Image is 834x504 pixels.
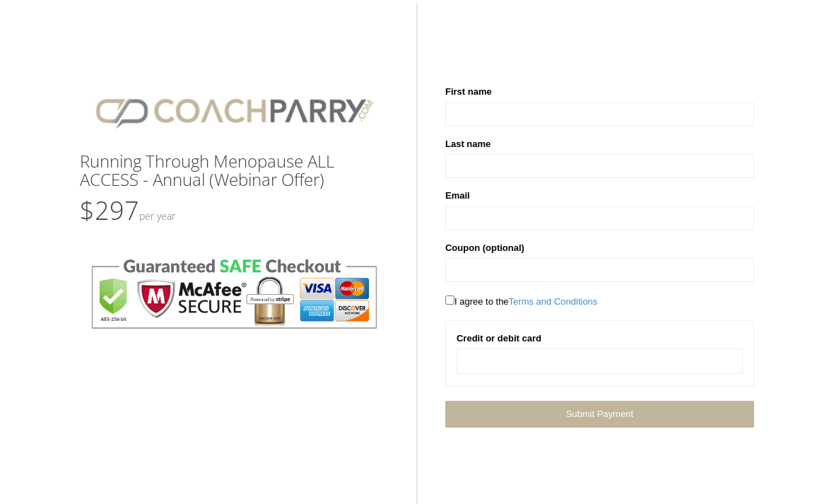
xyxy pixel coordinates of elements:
[80,152,389,189] h3: Running Through Menopause ALL ACCESS - Annual (Webinar Offer)
[445,241,524,255] label: Coupon (optional)
[445,401,754,427] a: Submit Payment
[80,193,175,228] span: $297
[445,189,470,203] label: Email
[457,332,541,346] label: Credit or debit card
[445,137,491,151] label: Last name
[466,356,734,368] iframe: Sicherer Eingaberahmen für Kartenzahlungen
[509,296,598,307] a: Terms and Conditions
[566,409,633,419] span: Submit Payment
[139,209,175,223] small: Per Year
[80,85,389,138] img: CPlogo.png
[445,85,492,99] label: First name
[445,296,597,307] span: I agree to the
